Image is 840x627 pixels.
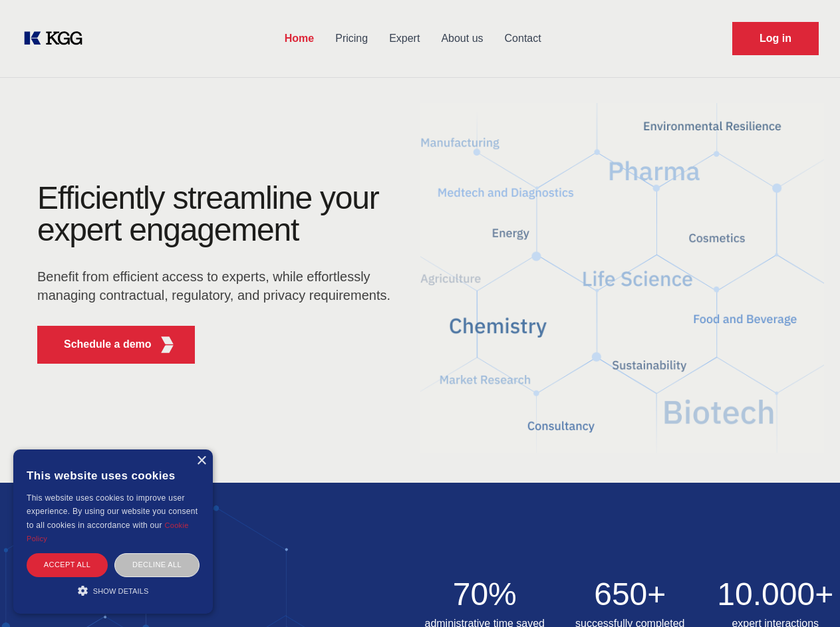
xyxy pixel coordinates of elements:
a: Contact [494,21,552,56]
span: This website uses cookies to improve user experience. By using our website you consent to all coo... [27,493,198,530]
a: About us [430,21,493,56]
a: KOL Knowledge Platform: Talk to Key External Experts (KEE) [21,28,93,49]
a: Request Demo [732,22,819,55]
div: Decline all [114,553,200,576]
div: This website uses cookies [27,459,200,491]
div: Close [196,456,206,466]
div: Show details [27,584,200,597]
a: Expert [378,21,430,56]
h2: 650+ [565,578,695,610]
p: Schedule a demo [64,336,152,352]
div: Accept all [27,553,108,576]
img: KGG Fifth Element RED [420,86,825,469]
img: KGG Fifth Element RED [159,336,176,353]
p: Benefit from efficient access to experts, while effortlessly managing contractual, regulatory, an... [37,267,399,305]
span: Show details [93,587,149,595]
a: Home [274,21,325,56]
a: Pricing [325,21,378,56]
a: Cookie Policy [27,521,189,543]
h1: Efficiently streamline your expert engagement [37,182,399,246]
h2: 70% [420,578,550,610]
button: Schedule a demoKGG Fifth Element RED [37,326,195,364]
